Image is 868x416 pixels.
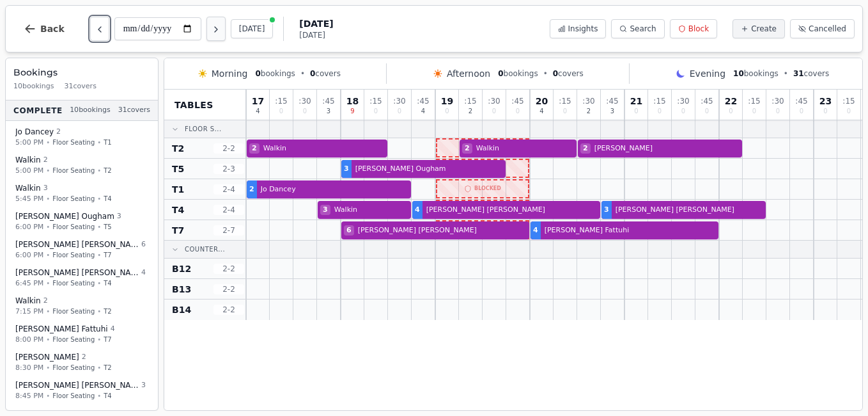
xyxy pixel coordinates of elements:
[421,108,425,115] span: 4
[104,250,111,260] span: T7
[690,67,725,80] span: Evening
[213,184,244,195] span: 2 - 4
[46,194,50,204] span: •
[15,380,139,390] span: [PERSON_NAME] [PERSON_NAME]
[447,67,490,80] span: Afternoon
[52,138,95,147] span: Floor Seating
[795,97,807,105] span: : 45
[172,163,184,175] span: T5
[793,68,829,79] span: covers
[462,143,472,154] span: 2
[725,97,737,106] span: 22
[8,348,155,378] button: [PERSON_NAME] 28:30 PM•Floor Seating•T2
[172,142,184,155] span: T2
[97,138,101,147] span: •
[8,207,155,237] button: [PERSON_NAME] Ougham36:00 PM•Floor Seating•T5
[701,97,713,105] span: : 45
[752,108,756,115] span: 0
[15,127,54,137] span: Jo Dancey
[15,239,139,250] span: [PERSON_NAME] [PERSON_NAME]
[52,307,95,316] span: Floor Seating
[610,108,614,115] span: 3
[8,291,155,321] button: Walkin 27:15 PM•Floor Seating•T2
[249,184,254,195] span: 2
[543,68,548,79] span: •
[729,108,732,115] span: 0
[604,205,609,216] span: 3
[8,235,155,265] button: [PERSON_NAME] [PERSON_NAME]66:00 PM•Floor Seating•T7
[231,19,274,38] button: [DATE]
[498,68,538,79] span: bookings
[46,138,50,147] span: •
[46,250,50,260] span: •
[261,143,385,154] span: Walkin
[174,99,213,111] span: Tables
[117,211,121,222] span: 3
[322,97,334,105] span: : 45
[15,165,43,176] span: 5:00 PM
[15,278,43,289] span: 6:45 PM
[252,97,264,106] span: 17
[793,69,804,78] span: 31
[670,19,717,38] button: Block
[8,179,155,209] button: Walkin 35:45 PM•Floor Seating•T4
[97,391,101,401] span: •
[15,193,43,204] span: 5:45 PM
[13,13,75,44] button: Back
[104,363,111,372] span: T2
[46,363,50,372] span: •
[790,19,855,38] button: Cancelled
[172,204,184,216] span: T4
[776,108,780,115] span: 0
[653,97,665,105] span: : 15
[15,296,41,306] span: Walkin
[327,108,330,115] span: 3
[511,97,523,105] span: : 45
[141,239,146,250] span: 6
[553,68,584,79] span: covers
[97,307,101,316] span: •
[255,69,260,78] span: 0
[733,68,779,79] span: bookings
[15,324,108,334] span: [PERSON_NAME] Fattuhi
[43,296,48,307] span: 2
[15,362,43,373] span: 8:30 PM
[141,268,146,278] span: 4
[474,143,574,154] span: Walkin
[46,222,50,232] span: •
[8,263,155,293] button: [PERSON_NAME] [PERSON_NAME]46:45 PM•Floor Seating•T4
[681,108,685,115] span: 0
[553,69,558,78] span: 0
[8,122,155,152] button: Jo Dancey25:00 PM•Floor Seating•T1
[82,352,86,363] span: 2
[258,184,408,195] span: Jo Dancey
[441,97,453,106] span: 19
[13,81,54,92] span: 10 bookings
[46,335,50,344] span: •
[172,262,191,275] span: B12
[303,108,307,115] span: 0
[213,305,244,315] span: 2 - 2
[172,303,191,316] span: B14
[819,97,832,106] span: 23
[800,108,803,115] span: 0
[46,391,50,401] span: •
[424,205,598,216] span: [PERSON_NAME] [PERSON_NAME]
[52,363,95,372] span: Floor Seating
[213,264,244,274] span: 2 - 2
[539,108,543,115] span: 4
[559,97,571,105] span: : 15
[587,108,591,115] span: 2
[299,30,333,40] span: [DATE]
[536,97,548,106] span: 20
[705,108,709,115] span: 0
[104,391,111,401] span: T4
[213,164,244,174] span: 2 - 3
[97,363,101,372] span: •
[568,24,598,34] span: Insights
[320,205,330,216] span: 3
[52,166,95,175] span: Floor Seating
[15,268,139,278] span: [PERSON_NAME] [PERSON_NAME]
[111,324,115,335] span: 4
[213,205,244,215] span: 2 - 4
